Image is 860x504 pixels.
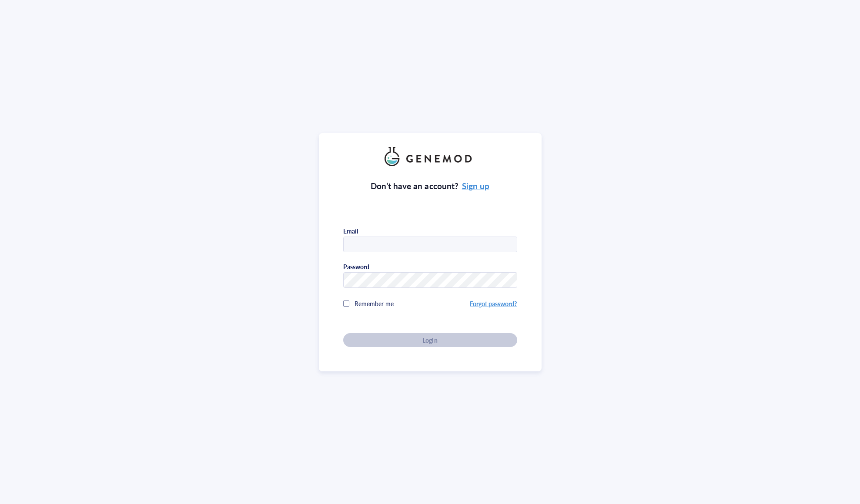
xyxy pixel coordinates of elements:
[343,263,369,270] div: Password
[462,180,489,192] a: Sign up
[470,299,517,308] a: Forgot password?
[385,147,476,166] img: genemod_logo_light-BcqUzbGq.png
[343,227,358,235] div: Email
[355,299,394,308] span: Remember me
[371,180,489,192] div: Don’t have an account?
